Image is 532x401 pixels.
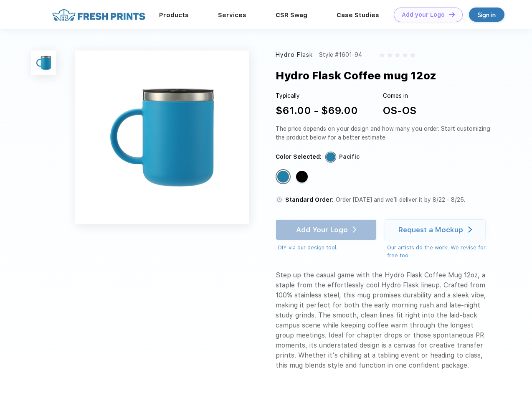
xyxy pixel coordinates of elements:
[50,8,148,22] img: fo%20logo%202.webp
[402,11,445,18] div: Add your Logo
[380,53,385,58] img: gray_star.svg
[159,11,189,19] a: Products
[296,171,308,183] div: Black
[469,8,504,22] a: Sign in
[276,51,313,59] div: Hydro Flask
[278,244,377,252] div: DIY via our design tool.
[276,270,494,371] div: Step up the casual game with the Hydro Flask Coffee Mug 12oz, a staple from the effortlessly cool...
[339,152,360,161] div: Pacific
[276,196,283,203] img: standard order
[336,196,465,203] span: Order [DATE] and we’ll deliver it by 8/22 - 8/25.
[478,10,496,20] div: Sign in
[398,226,463,234] div: Request a Mockup
[276,91,358,100] div: Typically
[277,171,289,183] div: Pacific
[285,196,334,203] span: Standard Order:
[383,91,416,100] div: Comes in
[383,103,416,118] div: OS-OS
[75,51,249,224] img: func=resize&h=640
[276,103,358,118] div: $61.00 - $69.00
[395,53,400,58] img: gray_star.svg
[410,53,415,58] img: gray_star.svg
[403,53,408,58] img: gray_star.svg
[449,12,455,17] img: DT
[276,68,436,84] div: Hydro Flask Coffee mug 12oz
[276,152,322,161] div: Color Selected:
[387,53,392,58] img: gray_star.svg
[387,244,494,260] div: Our artists do the work! We revise for free too.
[276,124,494,142] div: The price depends on your design and how many you order. Start customizing the product below for ...
[468,226,472,233] img: white arrow
[319,51,362,59] div: Style #1601-94
[31,51,56,75] img: func=resize&h=100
